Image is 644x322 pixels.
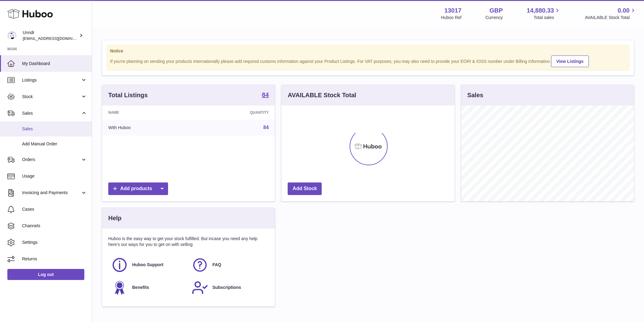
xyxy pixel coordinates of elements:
[22,61,87,67] span: My Dashboard
[22,157,81,163] span: Orders
[288,91,356,99] h3: AVAILABLE Stock Total
[441,15,462,21] div: Huboo Ref
[618,6,630,15] span: 0.00
[444,6,462,15] strong: 13017
[262,92,269,98] strong: 84
[527,6,554,15] span: 14,880.33
[585,15,637,21] span: AVAILABLE Stock Total
[263,125,269,130] a: 84
[22,256,87,262] span: Returns
[7,269,84,280] a: Log out
[213,285,241,290] span: Subscriptions
[213,262,221,268] span: FAQ
[22,94,81,100] span: Stock
[262,92,269,99] a: 84
[551,56,589,67] a: View Listings
[485,15,503,21] div: Currency
[132,285,149,290] span: Benefits
[108,91,148,99] h3: Total Listings
[102,120,193,136] td: With Huboo
[111,279,186,296] a: Benefits
[108,214,121,222] h3: Help
[22,190,81,196] span: Invoicing and Payments
[132,262,163,268] span: Huboo Support
[22,141,87,147] span: Add Manual Order
[22,223,87,229] span: Channels
[534,15,561,21] span: Total sales
[110,48,626,54] strong: Notice
[22,77,81,83] span: Listings
[22,173,87,179] span: Usage
[22,110,81,116] span: Sales
[108,182,168,195] a: Add products
[22,126,87,132] span: Sales
[7,31,17,40] img: sofiapanwar@gmail.com
[108,236,269,247] p: Huboo is the easy way to get your stock fulfilled. But incase you need any help here's our ways f...
[110,55,626,67] div: If you're planning on sending your products internationally please add required customs informati...
[192,257,266,273] a: FAQ
[585,6,637,21] a: 0.00 AVAILABLE Stock Total
[102,105,193,120] th: Name
[527,6,561,21] a: 14,880.33 Total sales
[22,206,87,212] span: Cases
[23,30,78,41] div: Unndr
[288,182,322,195] a: Add Stock
[193,105,275,120] th: Quantity
[467,91,483,99] h3: Sales
[111,257,186,273] a: Huboo Support
[23,36,90,41] span: [EMAIL_ADDRESS][DOMAIN_NAME]
[192,279,266,296] a: Subscriptions
[22,240,87,245] span: Settings
[489,6,503,15] strong: GBP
